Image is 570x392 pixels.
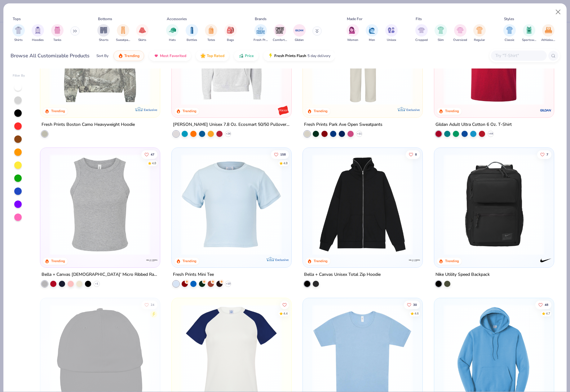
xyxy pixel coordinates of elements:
[414,311,419,316] div: 4.6
[254,24,268,42] button: filter button
[166,24,179,42] div: filter for Hats
[435,121,512,128] div: Gildan Adult Ultra Cotton 6 Oz. T-Shirt
[95,282,98,285] span: + 1
[208,27,214,34] img: Totes Image
[205,24,217,42] button: filter button
[42,121,135,128] div: Fresh Prints Boston Camo Heavyweight Hoodie
[224,24,237,42] button: filter button
[387,38,396,42] span: Unisex
[139,27,146,34] img: Skirts Image
[541,24,555,42] div: filter for Athleisure
[271,150,289,159] button: Like
[473,24,486,42] button: filter button
[12,24,25,42] div: filter for Shirts
[254,38,268,42] span: Fresh Prints
[416,16,422,22] div: Fits
[415,153,417,156] span: 8
[546,153,548,156] span: 7
[522,38,536,42] span: Sportswear
[141,150,157,159] button: Like
[539,104,552,116] img: Gildan logo
[151,153,154,156] span: 47
[435,24,447,42] div: filter for Slim
[146,254,158,266] img: Bella + Canvas logo
[149,51,191,61] button: Most Favorited
[453,24,467,42] button: filter button
[415,24,428,42] button: filter button
[347,24,359,42] button: filter button
[263,51,335,61] button: Fresh Prints Flash5 day delivery
[408,254,421,266] img: Bella + Canvas logo
[552,6,564,18] button: Close
[268,53,273,58] img: flash.gif
[227,38,234,42] span: Bags
[12,24,25,42] button: filter button
[546,311,550,316] div: 4.7
[406,108,420,112] span: Exclusive
[201,53,205,58] img: TopRated.gif
[274,53,306,58] span: Fresh Prints Flash
[406,150,420,159] button: Like
[347,38,358,42] span: Women
[151,303,154,306] span: 24
[169,38,176,42] span: Hats
[418,27,425,34] img: Cropped Image
[369,27,375,34] img: Men Image
[207,38,215,42] span: Totes
[32,24,44,42] div: filter for Hoodies
[435,271,490,278] div: Nike Utility Speed Backpack
[503,24,516,42] div: filter for Classic
[13,16,21,22] div: Tops
[545,27,552,34] img: Athleisure Image
[277,104,289,116] img: Hanes logo
[226,132,230,135] span: + 26
[224,24,237,42] div: filter for Bags
[169,27,176,34] img: Hats Image
[187,38,197,42] span: Bottles
[178,4,285,105] img: fe3aba7b-4693-4b3e-ab95-a32d4261720b
[32,38,44,42] span: Hoodies
[186,24,198,42] div: filter for Bottles
[309,154,416,255] img: b1a53f37-890a-4b9a-8962-a1b7c70e022e
[42,271,159,278] div: Bella + Canvas [DEMOGRAPHIC_DATA]' Micro Ribbed Racerback Tank
[357,132,362,135] span: + 11
[98,16,112,22] div: Bottoms
[254,24,268,42] div: filter for Fresh Prints
[207,53,224,58] span: Top Rated
[15,27,22,34] img: Shirts Image
[120,27,126,34] img: Sweatpants Image
[522,24,536,42] button: filter button
[537,150,551,159] button: Like
[186,24,198,42] button: filter button
[369,38,375,42] span: Men
[167,16,187,22] div: Accessories
[545,303,548,306] span: 48
[53,38,61,42] span: Tanks
[541,38,555,42] span: Athleisure
[227,27,234,34] img: Bags Image
[100,27,107,34] img: Shorts Image
[245,53,254,58] span: Price
[280,153,286,156] span: 158
[99,38,108,42] span: Shorts
[495,52,542,59] input: Try "T-Shirt"
[295,38,304,42] span: Gildan
[154,53,159,58] img: most_fav.gif
[283,311,288,316] div: 4.4
[116,24,130,42] div: filter for Sweatpants
[347,24,359,42] div: filter for Women
[304,271,381,278] div: Bella + Canvas Unisex Total Zip Hoodie
[116,24,130,42] button: filter button
[273,38,287,42] span: Comfort Colors
[97,24,110,42] button: filter button
[539,254,552,266] img: Nike logo
[488,132,493,135] span: + 44
[275,258,288,262] span: Exclusive
[347,16,362,22] div: Made For
[457,27,464,34] img: Oversized Image
[138,38,146,42] span: Skirts
[96,53,108,59] div: Sort By
[474,38,485,42] span: Regular
[178,154,285,255] img: dcfe7741-dfbe-4acc-ad9a-3b0f92b71621
[283,161,288,165] div: 4.8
